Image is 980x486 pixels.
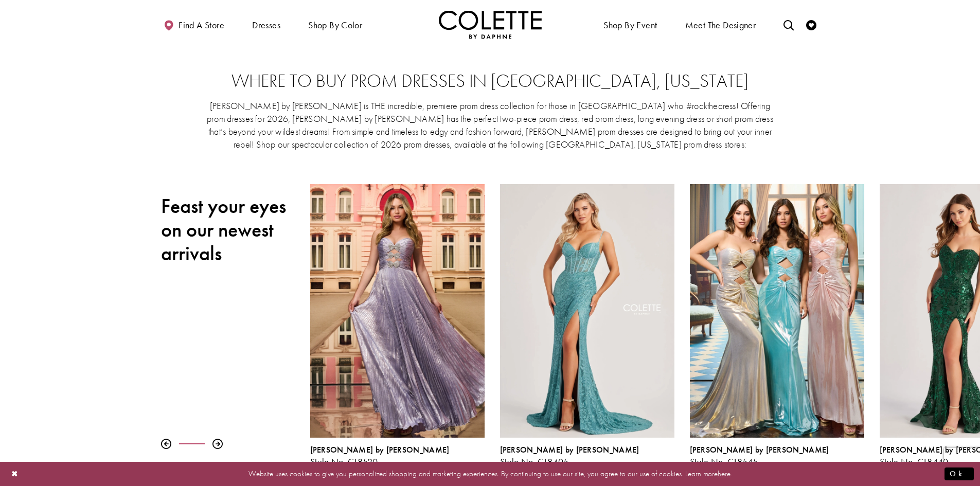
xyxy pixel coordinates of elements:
[718,469,730,479] a: here
[945,467,974,480] button: Submit Dialog
[74,467,906,481] p: Website uses cookies to give you personalized shopping and marketing experiences. By continuing t...
[206,99,774,151] p: [PERSON_NAME] by [PERSON_NAME] is THE incredible, premiere prom dress collection for those in [GE...
[690,445,864,467] div: Colette by Daphne Style No. CL8545
[161,194,295,265] h2: Feast your eyes on our newest arrivals
[6,465,24,483] button: Close Dialog
[500,184,674,438] a: Visit Colette by Daphne Style No. CL8405 Page
[310,184,485,438] a: Visit Colette by Daphne Style No. CL8520 Page
[690,444,829,455] span: [PERSON_NAME] by [PERSON_NAME]
[682,176,872,475] div: Colette by Daphne Style No. CL8545
[310,445,485,467] div: Colette by Daphne Style No. CL8520
[690,184,864,438] a: Visit Colette by Daphne Style No. CL8545 Page
[492,176,682,475] div: Colette by Daphne Style No. CL8405
[310,444,450,455] span: [PERSON_NAME] by [PERSON_NAME]
[500,445,674,467] div: Colette by Daphne Style No. CL8405
[182,71,799,92] h2: Where to buy prom dresses in [GEOGRAPHIC_DATA], [US_STATE]
[500,444,639,455] span: [PERSON_NAME] by [PERSON_NAME]
[302,176,492,475] div: Colette by Daphne Style No. CL8520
